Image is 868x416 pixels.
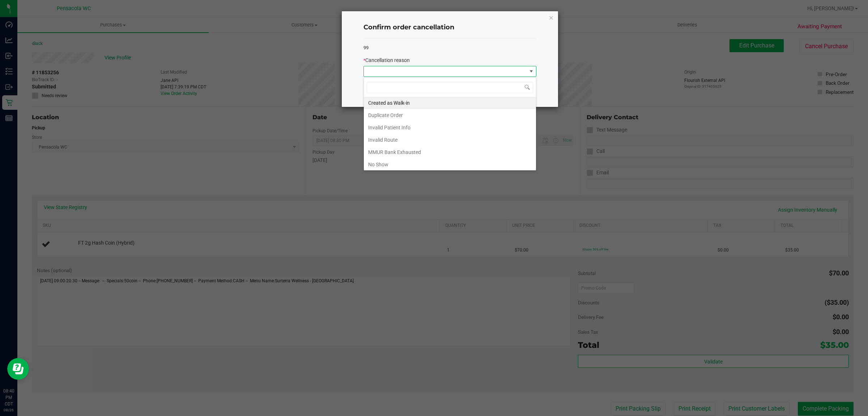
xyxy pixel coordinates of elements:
span: Cancellation reason [365,57,410,63]
li: Invalid Route [364,134,536,146]
span: 99 [363,45,369,50]
li: Created as Walk-in [364,97,536,109]
li: Duplicate Order [364,109,536,121]
button: Close [549,13,554,22]
li: Invalid Patient Info [364,121,536,134]
iframe: Resource center [7,358,29,380]
h4: Confirm order cancellation [363,23,536,32]
li: No Show [364,158,536,171]
li: MMUR Bank Exhausted [364,146,536,158]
